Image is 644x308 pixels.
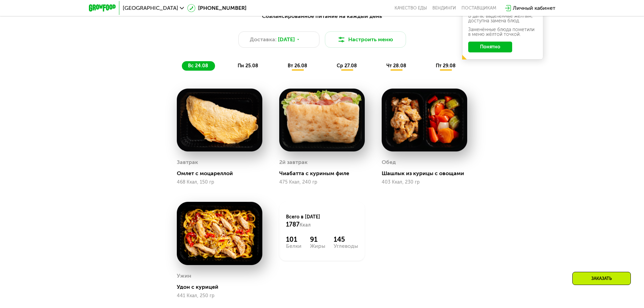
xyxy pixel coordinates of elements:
[123,5,178,11] span: [GEOGRAPHIC_DATA]
[334,243,358,249] div: Углеводы
[436,63,456,69] span: пт 29.08
[278,35,295,44] span: [DATE]
[177,293,262,299] div: 441 Ккал, 250 гр
[238,63,258,69] span: пн 25.08
[395,5,427,11] a: Качество еды
[432,5,456,11] a: Вендинги
[250,35,277,44] span: Доставка:
[468,14,537,23] div: В даты, выделенные желтым, доступна замена блюд.
[337,63,357,69] span: ср 27.08
[334,235,358,243] div: 145
[177,271,191,281] div: Ужин
[386,63,406,69] span: чт 28.08
[279,170,370,177] div: Чиабатта с куриным филе
[286,235,302,243] div: 101
[300,222,311,228] span: Ккал
[288,63,307,69] span: вт 26.08
[572,272,631,285] div: Заказать
[122,12,522,21] div: Сбалансированное питание на каждый день
[310,235,325,243] div: 91
[279,157,308,167] div: 2й завтрак
[286,243,302,249] div: Белки
[382,170,473,177] div: Шашлык из курицы с овощами
[461,5,496,11] div: поставщикам
[325,31,406,48] button: Настроить меню
[279,180,365,185] div: 475 Ккал, 240 гр
[468,27,537,37] div: Заменённые блюда пометили в меню жёлтой точкой.
[187,4,246,12] a: [PHONE_NUMBER]
[177,170,268,177] div: Омлет с моцареллой
[468,42,512,52] button: Понятно
[513,4,555,12] div: Личный кабинет
[382,157,396,167] div: Обед
[177,180,262,185] div: 468 Ккал, 150 гр
[382,180,467,185] div: 403 Ккал, 230 гр
[286,221,300,228] span: 1787
[177,157,198,167] div: Завтрак
[310,243,325,249] div: Жиры
[188,63,208,69] span: вс 24.08
[177,284,268,290] div: Удон с курицей
[286,214,358,229] div: Всего в [DATE]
